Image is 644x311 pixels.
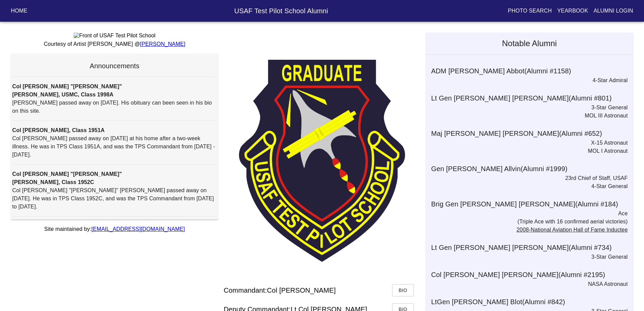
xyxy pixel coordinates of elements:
[426,209,628,218] p: Ace
[12,186,217,211] p: Col [PERSON_NAME] "[PERSON_NAME]" [PERSON_NAME] passed away on [DATE]. He was in TPS Class 1952C,...
[505,5,555,17] button: Photo Search
[517,227,628,233] a: 2008-National Aviation Hall of Fame Inductee
[594,7,633,15] p: Alumni Login
[426,139,628,147] p: X-15 Astronaut
[426,33,633,54] h5: Notable Alumni
[426,253,628,261] p: 3-Star General
[11,225,218,233] p: Site maintained by:
[8,5,30,17] button: Home
[12,84,122,97] strong: Col [PERSON_NAME] "[PERSON_NAME]" [PERSON_NAME], USMC, Class 1998A
[91,226,185,232] a: [EMAIL_ADDRESS][DOMAIN_NAME]
[431,296,633,307] h6: LtGen [PERSON_NAME] Blot (Alumni # 842 )
[431,66,633,76] h6: ADM [PERSON_NAME] Abbot (Alumni # 1158 )
[426,147,628,155] p: MOL I Astronaut
[224,285,336,296] h6: Commandant: Col [PERSON_NAME]
[11,7,27,15] p: Home
[12,99,217,115] p: [PERSON_NAME] passed away on [DATE]. His obituary can been seen in his bio on this site.
[431,163,633,174] h6: Gen [PERSON_NAME] Allvin (Alumni # 1999 )
[431,242,633,253] h6: Lt Gen [PERSON_NAME] [PERSON_NAME] (Alumni # 734 )
[554,5,591,17] button: Yearbook
[239,60,405,262] img: TPS Patch
[79,5,483,16] h6: USAF Test Pilot School Alumni
[11,40,218,48] p: Courtesy of Artist [PERSON_NAME] @
[431,199,633,209] h6: Brig Gen [PERSON_NAME] [PERSON_NAME] (Alumni # 184 )
[431,128,633,139] h6: Maj [PERSON_NAME] [PERSON_NAME] (Alumni # 652 )
[591,5,636,17] button: Alumni Login
[426,112,628,120] p: MOL III Astronaut
[398,286,408,295] span: Bio
[426,174,628,182] p: 23rd Chief of Staff, USAF
[557,7,588,15] p: Yearbook
[426,182,628,190] p: 4-Star General
[426,104,628,112] p: 3-Star General
[431,269,633,280] h6: Col [PERSON_NAME] [PERSON_NAME] (Alumni # 2195 )
[426,76,628,85] p: 4-Star Admiral
[508,7,552,15] p: Photo Search
[12,60,217,71] h6: Announcements
[426,218,628,226] p: (Triple Ace with 16 confirmed aerial victories)
[431,93,633,104] h6: Lt Gen [PERSON_NAME] [PERSON_NAME] (Alumni # 801 )
[12,127,105,133] strong: Col [PERSON_NAME], Class 1951A
[392,284,414,297] button: Bio
[74,33,155,39] img: Front of USAF Test Pilot School
[426,280,628,288] p: NASA Astronaut
[140,41,186,47] a: [PERSON_NAME]
[12,171,122,185] strong: Col [PERSON_NAME] "[PERSON_NAME]" [PERSON_NAME], Class 1952C
[12,134,217,159] p: Col [PERSON_NAME] passed away on [DATE] at his home after a two-week illness. He was in TPS Class...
